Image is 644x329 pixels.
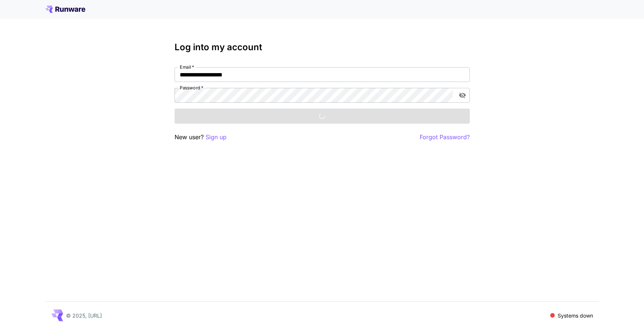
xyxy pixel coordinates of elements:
p: New user? [175,133,227,142]
button: Forgot Password? [420,133,470,142]
p: © 2025, [URL] [66,312,102,319]
p: Systems down [558,312,593,319]
label: Email [180,64,194,70]
label: Password [180,85,203,91]
button: toggle password visibility [456,89,469,102]
h3: Log into my account [175,42,470,52]
button: Sign up [206,133,227,142]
